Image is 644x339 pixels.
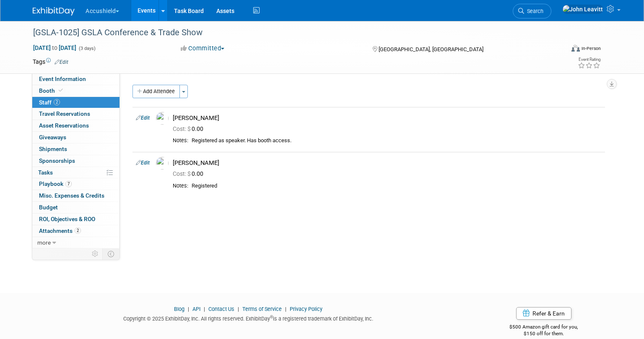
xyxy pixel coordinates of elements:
div: Registered as speaker. Has booth access. [192,137,602,144]
span: Playbook [39,180,72,187]
a: Attachments2 [32,225,119,237]
span: Shipments [39,146,67,152]
td: Toggle Event Tabs [103,248,120,259]
a: Blog [174,306,184,312]
span: (3 days) [78,46,96,51]
span: to [51,44,59,51]
span: Asset Reservations [39,122,89,129]
a: Tasks [32,167,119,178]
button: Committed [178,44,228,53]
a: Playbook7 [32,178,119,190]
a: Shipments [32,143,119,155]
a: Event Information [32,73,119,85]
div: Event Format [517,44,601,56]
span: Booth [39,87,65,94]
span: Giveaways [39,134,66,141]
span: 0.00 [173,170,207,177]
a: Giveaways [32,132,119,143]
span: | [236,306,241,312]
div: Copyright © 2025 ExhibitDay, Inc. All rights reserved. ExhibitDay is a registered trademark of Ex... [33,313,464,323]
a: Sponsorships [32,155,119,167]
div: In-Person [581,45,601,52]
div: $500 Amazon gift card for you, [476,318,612,337]
span: Cost: $ [173,170,192,177]
span: 2 [54,99,60,105]
img: Format-Inperson.png [571,45,580,52]
a: Privacy Policy [290,306,322,312]
span: Cost: $ [173,125,192,132]
td: Personalize Event Tab Strip [88,248,103,259]
a: Terms of Service [242,306,282,312]
a: Booth [32,85,119,96]
button: Add Attendee [132,85,180,98]
a: more [32,237,119,248]
a: API [192,306,200,312]
i: Booth reservation complete [59,88,63,93]
span: Budget [39,204,58,211]
span: 2 [75,227,81,234]
img: John Leavitt [562,5,603,14]
div: [PERSON_NAME] [173,114,602,122]
span: Attachments [39,227,81,234]
div: Event Rating [578,57,600,62]
span: [GEOGRAPHIC_DATA], [GEOGRAPHIC_DATA] [379,46,483,52]
a: Contact Us [208,306,234,312]
td: Tags [33,57,68,66]
span: [DATE] [DATE] [33,44,77,52]
span: Tasks [38,169,53,176]
a: ROI, Objectives & ROO [32,214,119,225]
a: Travel Reservations [32,108,119,120]
a: Edit [55,59,68,65]
sup: ® [270,315,273,319]
span: Search [524,8,543,14]
a: Staff2 [32,97,119,108]
a: Edit [136,115,150,121]
span: Travel Reservations [39,110,90,117]
span: Misc. Expenses & Credits [39,192,104,199]
div: [PERSON_NAME] [173,159,602,167]
span: Staff [39,99,60,106]
span: ROI, Objectives & ROO [39,216,95,222]
div: $150 off for them. [476,330,612,337]
a: Asset Reservations [32,120,119,131]
div: Notes: [173,183,188,189]
a: Budget [32,202,119,213]
span: Sponsorships [39,157,75,164]
a: Search [513,4,551,18]
span: Event Information [39,76,86,82]
a: Misc. Expenses & Credits [32,190,119,201]
span: | [283,306,288,312]
div: Notes: [173,137,188,144]
span: | [186,306,191,312]
a: Refer & Earn [516,307,571,320]
img: ExhibitDay [33,7,75,16]
a: Edit [136,160,150,166]
span: 7 [65,181,72,187]
span: | [202,306,207,312]
span: more [37,239,51,246]
span: 0.00 [173,125,207,132]
div: Registered [192,183,602,190]
div: [GSLA-1025] GSLA Conference & Trade Show [30,25,553,40]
